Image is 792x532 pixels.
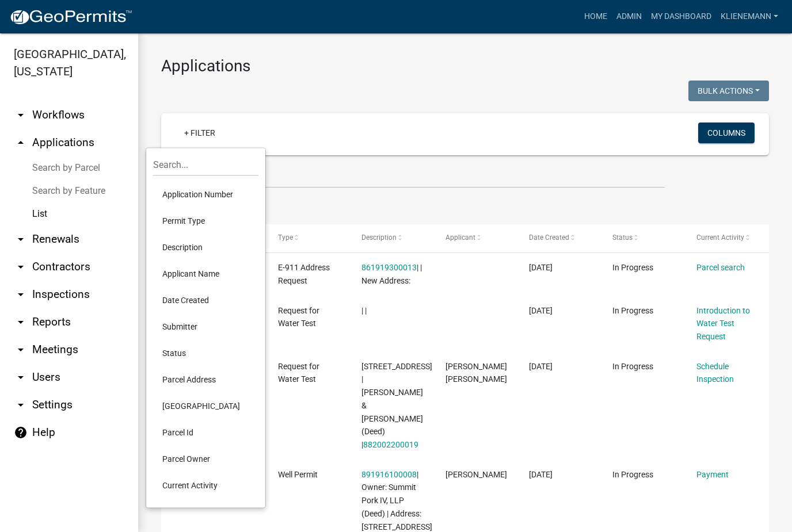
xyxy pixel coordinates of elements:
li: Description [153,234,258,261]
li: Current Activity [153,472,258,499]
i: arrow_drop_down [14,398,28,412]
span: Kendall Lienemann [445,470,507,479]
datatable-header-cell: Status [601,224,685,252]
li: Parcel Owner [153,446,258,472]
li: Submitter [153,313,258,340]
span: Marc Andrew Cross [445,362,507,384]
span: Status [612,234,633,242]
span: 28532 160th St | Cross, Marc & Sarah (Deed) | 882002200019 [361,362,432,450]
span: Request for Water Test [278,306,319,328]
input: Search... [153,153,258,177]
h3: Applications [161,56,769,76]
i: arrow_drop_down [14,288,28,301]
span: | | [361,306,367,315]
span: Type [278,234,293,242]
a: Payment [696,470,729,479]
li: Applicant Name [153,261,258,287]
a: 891916100008 [361,470,417,479]
li: Parcel Id [153,419,258,446]
li: Status [153,340,258,366]
span: Current Activity [696,234,744,242]
a: Parcel search [696,263,745,272]
span: 861919300013 | | New Address: [361,263,422,285]
a: klienemann [716,6,783,28]
datatable-header-cell: Applicant [435,224,518,252]
button: Bulk Actions [688,81,769,101]
li: Date Created [153,287,258,313]
a: + Filter [175,123,224,143]
span: E-911 Address Request [278,263,330,285]
i: arrow_drop_up [14,136,28,150]
span: In Progress [612,306,653,315]
i: help [14,426,28,439]
li: Application Number [153,181,258,208]
a: Home [580,6,612,28]
span: 09/23/2025 [529,470,553,479]
span: 891916100008 | Owner: Summit Pork IV, LLP (Deed) | Address: 30429 COUNTY HIGHWAY D15 [361,470,432,531]
i: arrow_drop_down [14,232,28,246]
datatable-header-cell: Date Created [518,224,601,252]
datatable-header-cell: Type [267,224,351,252]
span: In Progress [612,263,653,272]
span: Request for Water Test [278,362,319,384]
input: Search for applications [161,164,665,188]
a: Admin [612,6,646,28]
i: arrow_drop_down [14,343,28,357]
li: Parcel Address [153,366,258,393]
a: 882002200019 [363,440,418,449]
li: Permit Type [153,208,258,234]
datatable-header-cell: Description [351,224,434,252]
span: Well Permit [278,470,318,479]
span: Date Created [529,234,569,242]
a: Introduction to Water Test Request [696,306,750,342]
span: Applicant [445,234,475,242]
i: arrow_drop_down [14,315,28,329]
span: Description [361,234,397,242]
span: In Progress [612,470,653,479]
li: [GEOGRAPHIC_DATA] [153,393,258,419]
a: Schedule Inspection [696,362,734,384]
button: Columns [698,123,755,143]
span: 09/24/2025 [529,306,553,315]
i: arrow_drop_down [14,108,28,122]
a: My Dashboard [646,6,716,28]
i: arrow_drop_down [14,260,28,274]
i: arrow_drop_down [14,370,28,384]
span: In Progress [612,362,653,371]
span: 09/24/2025 [529,263,553,272]
datatable-header-cell: Current Activity [686,224,769,252]
span: 09/23/2025 [529,362,553,371]
a: 861919300013 [361,263,417,272]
